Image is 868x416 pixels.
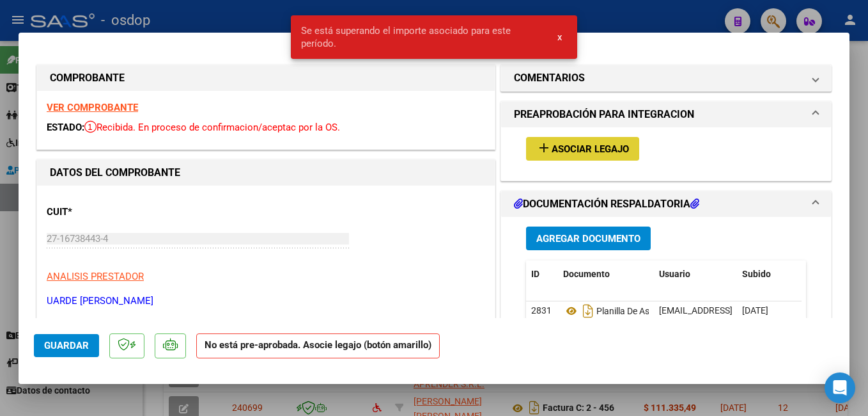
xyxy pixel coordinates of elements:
[563,306,680,316] span: Planilla De Asistencia
[659,269,690,279] span: Usuario
[526,227,651,250] button: Agregar Documento
[514,70,585,86] h1: COMENTARIOS
[557,31,562,43] span: x
[526,137,639,161] button: Asociar Legajo
[547,26,572,49] button: x
[196,333,440,358] strong: No está pre-aprobada. Asocie legajo (botón amarillo)
[50,72,125,84] strong: COMPROBANTE
[44,340,89,351] span: Guardar
[47,122,84,133] span: ESTADO:
[501,127,831,180] div: PREAPROBACIÓN PARA INTEGRACION
[84,122,340,133] span: Recibida. En proceso de confirmacion/aceptac por la OS.
[47,271,144,282] span: ANALISIS PRESTADOR
[536,140,552,156] mat-icon: add
[737,260,801,288] datatable-header-cell: Subido
[558,260,654,288] datatable-header-cell: Documento
[47,294,485,308] p: UARDE [PERSON_NAME]
[563,269,610,279] span: Documento
[50,166,180,179] strong: DATOS DEL COMPROBANTE
[654,260,737,288] datatable-header-cell: Usuario
[801,260,865,288] datatable-header-cell: Acción
[514,196,699,212] h1: DOCUMENTACIÓN RESPALDATORIA
[301,24,542,50] span: Se está superando el importe asociado para este período.
[501,191,831,217] mat-expansion-panel-header: DOCUMENTACIÓN RESPALDATORIA
[47,102,138,113] a: VER COMPROBANTE
[34,334,99,357] button: Guardar
[531,305,552,316] span: 2831
[514,107,694,122] h1: PREAPROBACIÓN PARA INTEGRACION
[536,233,640,244] span: Agregar Documento
[825,372,855,403] div: Open Intercom Messenger
[580,301,596,321] i: Descargar documento
[501,102,831,127] mat-expansion-panel-header: PREAPROBACIÓN PARA INTEGRACION
[526,260,558,288] datatable-header-cell: ID
[742,305,768,316] span: [DATE]
[501,65,831,91] mat-expansion-panel-header: COMENTARIOS
[742,269,771,279] span: Subido
[531,269,539,279] span: ID
[552,143,629,155] span: Asociar Legajo
[47,205,178,220] p: CUIT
